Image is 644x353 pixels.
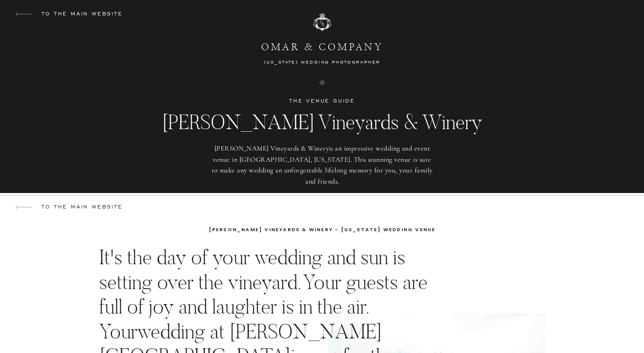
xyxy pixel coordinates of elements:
[36,203,128,211] a: to THE MAIN WEBSITE
[36,10,128,18] a: to THE MAIN WEBSITE
[156,110,488,135] a: [PERSON_NAME] Vineyards & Winery
[238,59,407,66] a: [US_STATE] wedding photographer
[188,226,457,234] a: [PERSON_NAME] vineyards & Winery - [US_STATE] wedding VENUE
[211,143,433,175] h3: is an impressive wedding and event venue in [GEOGRAPHIC_DATA], [US_STATE]. This stunning venue is...
[258,42,386,57] a: Omar & Company
[215,144,329,153] a: [PERSON_NAME] Vineyards & Winery
[238,97,407,111] p: THE VENUE GUIDE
